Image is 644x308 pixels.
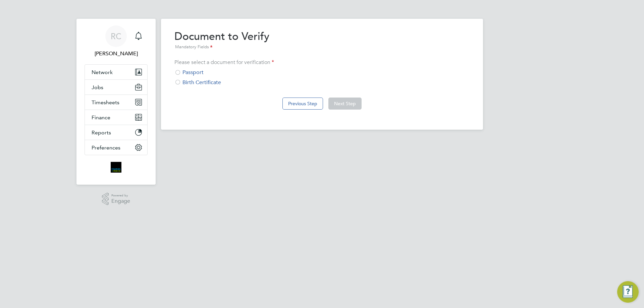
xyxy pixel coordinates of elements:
[85,50,148,58] span: Robyn Clarke
[76,19,156,185] nav: Main navigation
[174,79,470,86] div: Birth Certificate
[85,65,147,79] button: Network
[85,25,148,58] a: RC[PERSON_NAME]
[617,281,639,303] button: Engage Resource Center
[282,98,323,110] button: Previous Step
[328,98,362,110] button: Next Step
[92,99,119,106] span: Timesheets
[85,162,148,173] a: Go to home page
[174,69,470,76] div: Passport
[111,193,130,198] span: Powered by
[85,125,147,140] button: Reports
[111,32,121,41] span: RC
[92,144,120,151] span: Preferences
[111,198,130,204] span: Engage
[85,95,147,110] button: Timesheets
[111,162,121,173] img: bromak-logo-retina.png
[92,69,113,75] span: Network
[102,193,130,205] a: Powered byEngage
[174,29,269,51] h2: Document to Verify
[85,140,147,155] button: Preferences
[92,114,110,121] span: Finance
[92,129,111,136] span: Reports
[92,84,103,90] span: Jobs
[85,80,147,95] button: Jobs
[174,59,274,66] label: Please select a document for verification
[85,110,147,125] button: Finance
[174,44,269,51] div: Mandatory Fields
